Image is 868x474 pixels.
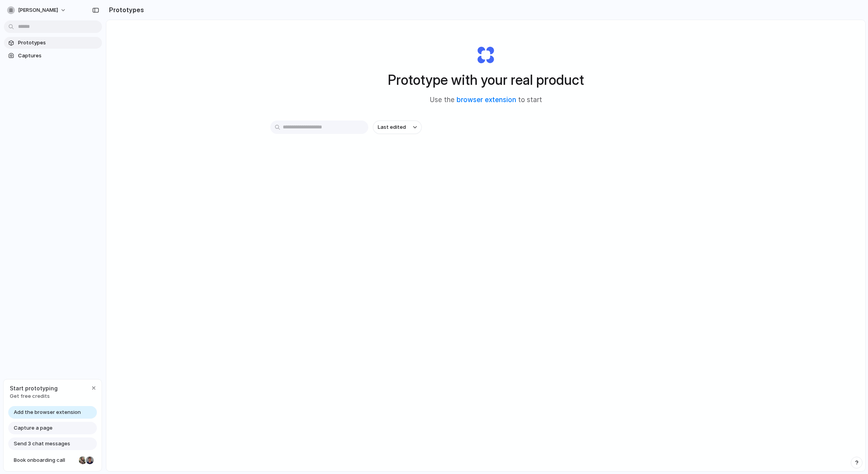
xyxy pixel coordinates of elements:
h1: Prototype with your real product [388,70,584,90]
span: Get free credits [10,392,58,400]
span: Send 3 chat messages [14,440,70,448]
span: Add the browser extension [14,408,81,416]
span: Capture a page [14,424,53,432]
a: Prototypes [4,37,102,49]
span: Start prototyping [10,384,58,392]
button: [PERSON_NAME] [4,4,70,16]
span: Last edited [378,123,406,131]
h2: Prototypes [106,5,144,15]
a: Book onboarding call [8,454,97,467]
span: Prototypes [18,39,99,47]
span: [PERSON_NAME] [18,6,58,14]
div: Nicole Kubica [78,456,87,465]
a: Add the browser extension [8,406,97,419]
span: Use the to start [430,95,542,105]
a: browser extension [457,96,516,104]
button: Last edited [373,121,422,134]
a: Captures [4,50,102,62]
span: Book onboarding call [14,456,76,464]
span: Captures [18,52,99,60]
div: Christian Iacullo [85,456,95,465]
